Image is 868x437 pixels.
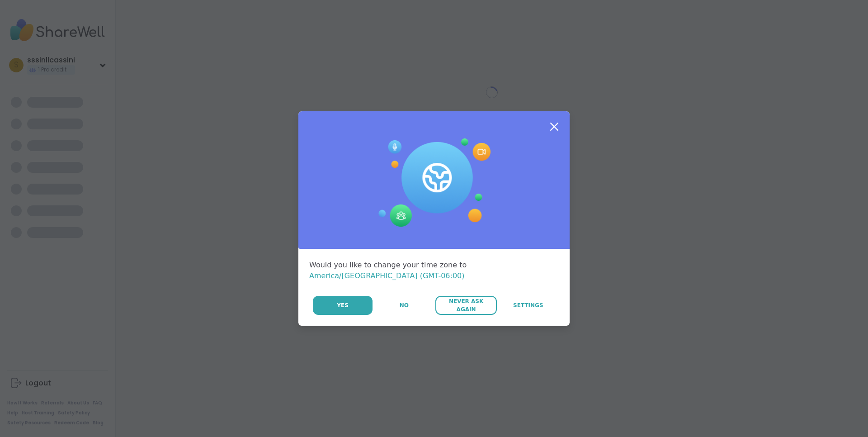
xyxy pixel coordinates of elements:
[337,301,349,309] span: Yes
[377,138,491,227] img: Session Experience
[309,260,559,281] div: Would you like to change your time zone to
[313,296,373,315] button: Yes
[309,271,465,280] span: America/[GEOGRAPHIC_DATA] (GMT-06:00)
[513,301,543,309] span: Settings
[373,296,434,315] button: No
[498,296,559,315] a: Settings
[435,296,496,315] button: Never Ask Again
[400,301,409,309] span: No
[440,297,492,313] span: Never Ask Again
